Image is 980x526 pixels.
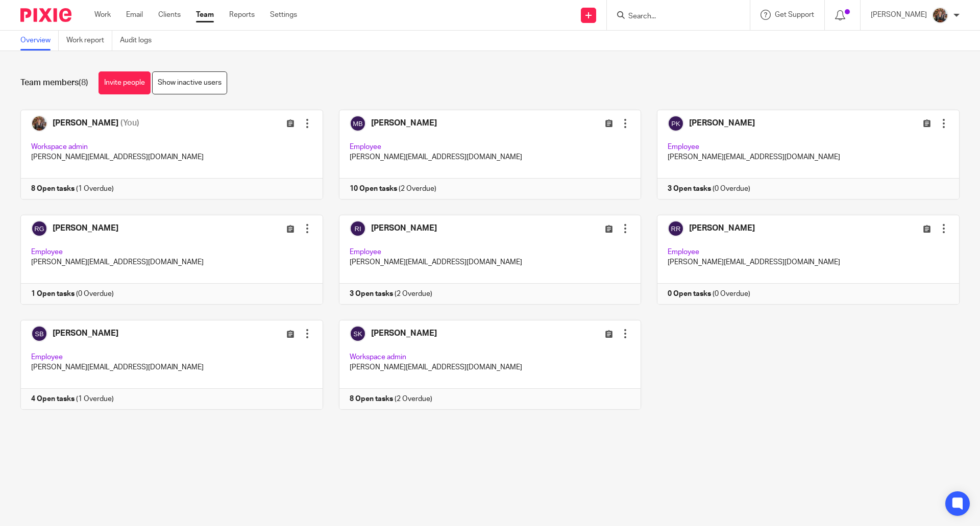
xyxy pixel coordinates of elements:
a: Settings [270,10,297,20]
img: Pixie [20,8,71,22]
a: Audit logs [120,31,159,51]
span: Get Support [775,11,814,18]
a: Work report [66,31,112,51]
a: Invite people [99,71,151,94]
img: 20241226_124325-EDIT.jpg [932,7,948,23]
a: Work [94,10,111,20]
span: (8) [79,79,88,87]
input: Search [627,12,719,21]
p: [PERSON_NAME] [871,10,927,20]
a: Clients [158,10,181,20]
a: Show inactive users [152,71,227,94]
a: Team [196,10,214,20]
a: Email [126,10,143,20]
a: Overview [20,31,59,51]
a: Reports [229,10,255,20]
h1: Team members [20,78,88,88]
